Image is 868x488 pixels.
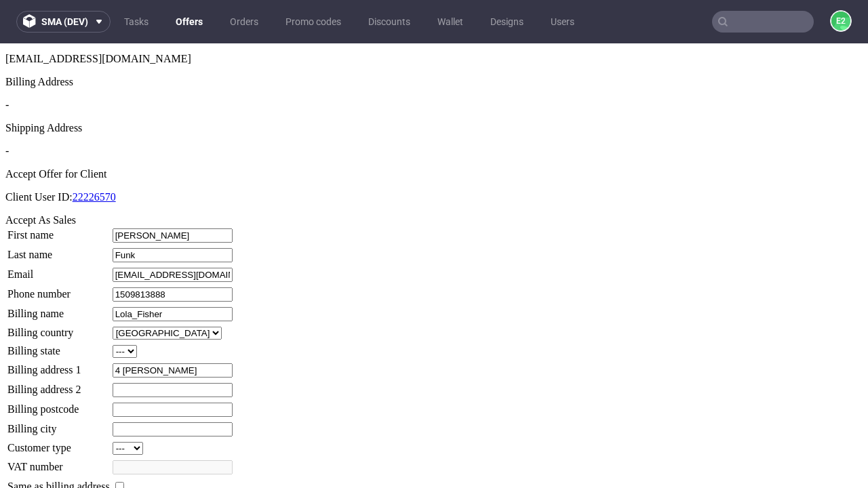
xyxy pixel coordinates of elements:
[5,125,863,137] div: Accept Offer for Client
[7,301,111,315] td: Billing state
[5,148,863,160] p: Client User ID:
[7,283,111,297] td: Billing country
[360,11,418,33] a: Discounts
[7,378,111,394] td: Billing city
[482,11,532,33] a: Designs
[5,79,863,91] div: Shipping Address
[5,102,9,113] span: -
[7,184,111,200] td: First name
[7,263,111,279] td: Billing name
[7,243,111,259] td: Phone number
[73,148,116,159] a: 22226570
[542,11,583,33] a: Users
[5,171,863,183] div: Accept As Sales
[16,11,111,33] button: sma (dev)
[7,339,111,354] td: Billing address 2
[116,11,157,33] a: Tasks
[5,33,863,45] div: Billing Address
[277,11,349,33] a: Promo codes
[7,398,111,412] td: Customer type
[7,436,111,451] td: Same as billing address
[222,11,267,33] a: Orders
[5,56,9,67] span: -
[831,12,850,30] figcaption: e2
[7,319,111,335] td: Billing address 1
[429,11,471,33] a: Wallet
[167,11,211,33] a: Offers
[41,17,88,26] span: sma (dev)
[7,204,111,220] td: Last name
[7,224,111,239] td: Email
[7,416,111,432] td: VAT number
[5,9,191,21] span: [EMAIL_ADDRESS][DOMAIN_NAME]
[7,359,111,374] td: Billing postcode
